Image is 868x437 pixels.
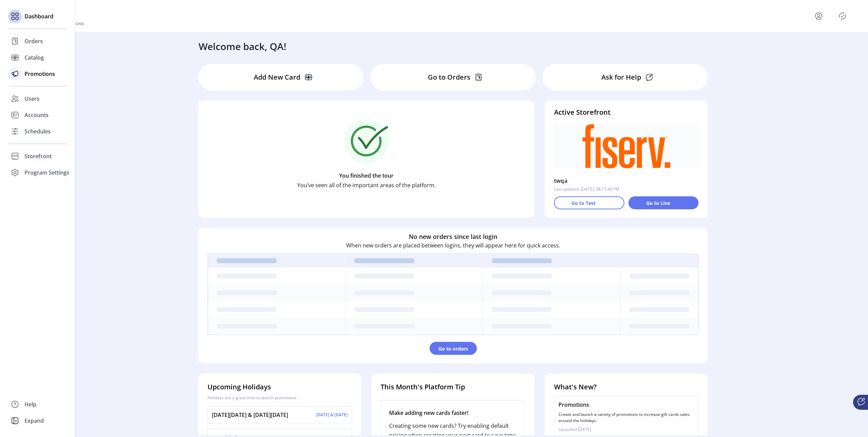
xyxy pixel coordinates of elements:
[24,127,51,135] span: Schedules
[24,12,53,20] span: Dashboard
[339,172,394,180] p: You finished the tour
[24,417,44,425] span: Expand
[24,37,43,45] span: Orders
[346,241,560,249] p: When new orders are placed between logins, they will appear here for quick access.
[381,382,525,392] h4: This Month's Platform Tip
[199,39,286,53] h3: Welcome back, QA!
[428,72,470,82] p: Go to Orders
[409,232,497,241] h6: No new orders since last login
[813,11,824,21] button: menu
[837,11,848,21] button: Publisher Panel
[601,72,641,82] p: Ask for Help
[558,401,694,409] p: Promotions
[438,345,468,352] span: Go to orders
[554,382,699,392] h4: What's New?
[24,152,52,160] span: Storefront
[24,111,49,119] span: Accounts
[24,70,55,78] span: Promotions
[558,411,694,424] p: Create and launch a variety of promotions to increase gift cards sales around the holidays.
[212,411,288,419] p: [DATE][DATE] & [DATE][DATE]
[554,107,699,117] h4: Active Storefront
[24,53,44,62] span: Catalog
[297,181,436,189] p: You’ve seen all of the important areas of the platform.
[316,412,348,418] p: [DATE] & [DATE]
[430,342,477,355] button: Go to orders
[554,186,619,192] p: Last updated: [DATE], 08:17:46 PM
[207,395,352,401] p: Holidays are a great time to launch promotions
[207,382,352,392] h4: Upcoming Holidays
[646,199,670,207] p: Go to Live
[24,168,69,177] span: Program Settings
[389,409,517,417] p: Make adding new cards faster!
[558,426,694,433] p: Launched [DATE]
[254,72,300,82] p: Add New Card
[554,175,568,186] p: twqa
[24,400,36,408] span: Help
[571,199,596,207] p: Go to Test
[24,95,39,103] span: Users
